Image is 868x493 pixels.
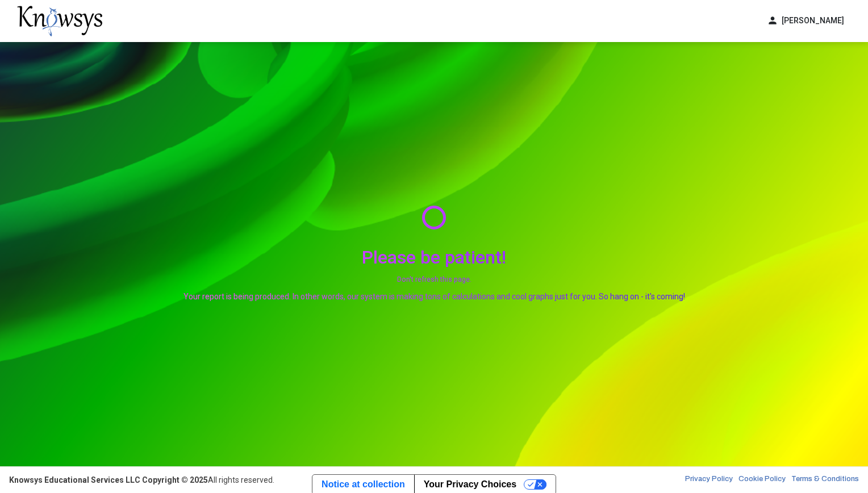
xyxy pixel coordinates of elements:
a: Cookie Policy [738,474,786,486]
small: Don't refresh this page. [183,274,685,285]
h2: Please be patient! [183,246,685,268]
a: Privacy Policy [685,474,733,486]
button: person[PERSON_NAME] [760,11,851,30]
span: person [767,15,778,27]
img: knowsys-logo.png [17,6,102,36]
div: All rights reserved. [9,474,274,486]
a: Terms & Conditions [791,474,859,486]
p: Your report is being produced. In other words, our system is making tons of calculations and cool... [183,291,685,302]
strong: Knowsys Educational Services LLC Copyright © 2025 [9,475,208,484]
